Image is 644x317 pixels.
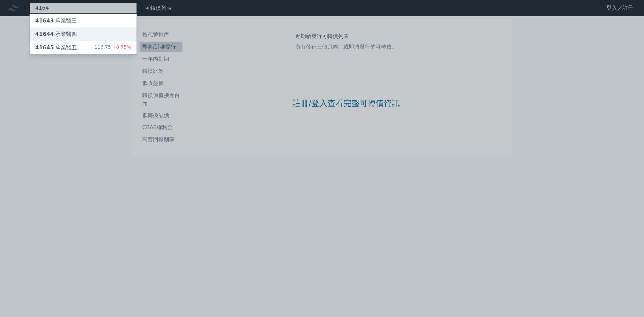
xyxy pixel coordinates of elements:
[111,44,131,50] span: +0.75%
[35,30,77,38] div: 承業醫四
[30,14,137,28] a: 41643承業醫三
[610,285,644,317] div: 聊天小工具
[30,28,137,41] a: 41644承業醫四
[35,17,54,24] span: 41643
[610,285,644,317] iframe: Chat Widget
[35,44,54,51] span: 41645
[35,17,77,25] div: 承業醫三
[95,44,131,52] div: 116.75
[35,44,77,52] div: 承業醫五
[35,31,54,37] span: 41644
[30,41,137,54] a: 41645承業醫五 116.75+0.75%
